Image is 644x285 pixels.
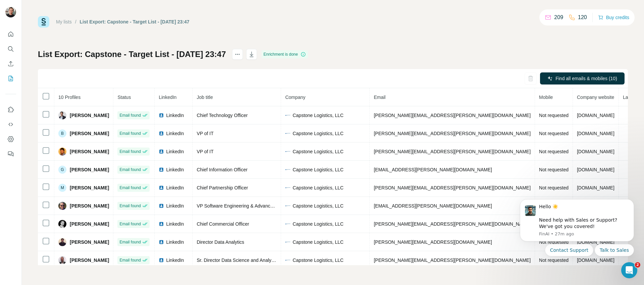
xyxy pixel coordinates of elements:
img: company-logo [285,203,290,209]
span: Email found [119,112,141,118]
button: Buy credits [598,13,629,22]
span: Director Data Analytics [197,239,244,245]
span: 2 [635,262,640,268]
span: [PERSON_NAME] [70,221,109,227]
span: Chief Information Officer [197,167,247,172]
img: company-logo [285,113,290,118]
span: [PERSON_NAME] [70,166,109,173]
span: Capstone Logistics, LLC [292,257,343,264]
img: company-logo [285,167,290,172]
span: Not requested [539,149,569,154]
img: Avatar [58,111,66,119]
span: Email found [119,257,141,263]
span: [PERSON_NAME] [70,184,109,191]
span: Email [374,95,385,100]
span: [DOMAIN_NAME] [577,113,614,118]
span: Job title [197,95,213,100]
button: My lists [5,72,16,84]
span: [PERSON_NAME][EMAIL_ADDRESS][PERSON_NAME][DOMAIN_NAME] [374,221,531,227]
span: [PERSON_NAME] [70,257,109,264]
span: Email found [119,203,141,209]
button: actions [232,49,243,60]
span: Company [285,95,305,100]
span: Email found [119,185,141,191]
img: Avatar [5,7,16,17]
span: Email found [119,167,141,173]
span: 10 Profiles [58,95,80,100]
span: Email found [119,239,141,245]
span: Capstone Logistics, LLC [292,112,343,119]
span: Mobile [539,95,553,100]
span: Chief Commercial Officer [197,221,249,227]
img: LinkedIn logo [159,203,164,209]
span: LinkedIn [159,95,176,100]
span: Status [117,95,131,100]
span: Email found [119,149,141,155]
span: [DOMAIN_NAME] [577,149,614,154]
span: [EMAIL_ADDRESS][PERSON_NAME][DOMAIN_NAME] [374,203,492,209]
img: Surfe Logo [38,16,49,27]
span: [PERSON_NAME][EMAIL_ADDRESS][DOMAIN_NAME] [374,239,492,245]
div: M [58,184,66,192]
span: Capstone Logistics, LLC [292,184,343,191]
button: Enrich CSV [5,58,16,70]
img: Avatar [58,238,66,246]
span: [PERSON_NAME] [70,239,109,245]
button: Quick start [5,28,16,40]
span: [DOMAIN_NAME] [577,167,614,172]
span: LinkedIn [166,166,184,173]
span: Not requested [539,185,569,190]
span: Capstone Logistics, LLC [292,221,343,227]
h1: List Export: Capstone - Target List - [DATE] 23:47 [38,49,226,60]
span: LinkedIn [166,130,184,137]
span: Company website [577,95,614,100]
span: Capstone Logistics, LLC [292,130,343,137]
span: LinkedIn [166,203,184,209]
span: [PERSON_NAME] [70,148,109,155]
button: Feedback [5,148,16,160]
span: Capstone Logistics, LLC [292,203,343,209]
img: LinkedIn logo [159,131,164,136]
span: [PERSON_NAME][EMAIL_ADDRESS][PERSON_NAME][DOMAIN_NAME] [374,131,531,136]
span: Email found [119,221,141,227]
span: Chief Partnership Officer [197,185,248,190]
span: [DOMAIN_NAME] [577,185,614,190]
iframe: Intercom notifications message [510,191,644,282]
img: LinkedIn logo [159,185,164,190]
img: Avatar [58,256,66,264]
img: company-logo [285,185,290,190]
span: VP of IT [197,131,213,136]
span: [PERSON_NAME] [70,203,109,209]
div: List Export: Capstone - Target List - [DATE] 23:47 [80,18,190,25]
img: LinkedIn logo [159,258,164,263]
span: LinkedIn [166,112,184,119]
li: / [75,18,76,25]
span: LinkedIn [166,257,184,264]
span: Chief Technology Officer [197,113,248,118]
span: [PERSON_NAME][EMAIL_ADDRESS][PERSON_NAME][DOMAIN_NAME] [374,113,531,118]
button: Dashboard [5,133,16,145]
span: [PERSON_NAME][EMAIL_ADDRESS][PERSON_NAME][DOMAIN_NAME] [374,185,531,190]
img: LinkedIn logo [159,149,164,154]
button: Use Surfe API [5,118,16,130]
a: My lists [56,19,72,24]
div: B [58,129,66,137]
span: Find all emails & mobiles (10) [555,75,617,82]
img: Avatar [58,202,66,210]
button: Use Surfe on LinkedIn [5,104,16,116]
img: company-logo [285,149,290,154]
img: company-logo [285,221,290,227]
span: [PERSON_NAME][EMAIL_ADDRESS][PERSON_NAME][DOMAIN_NAME] [374,258,531,263]
span: [PERSON_NAME] [70,112,109,119]
span: VP of IT [197,149,213,154]
span: LinkedIn [166,148,184,155]
span: [DOMAIN_NAME] [577,131,614,136]
span: LinkedIn [166,184,184,191]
